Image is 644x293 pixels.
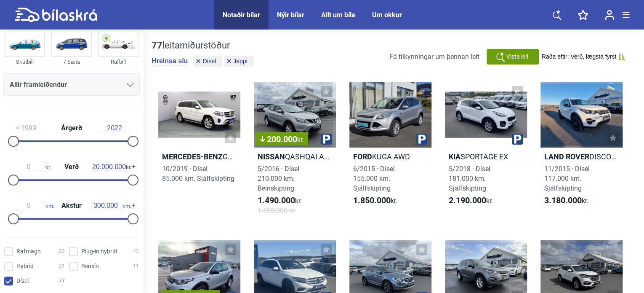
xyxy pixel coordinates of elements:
[152,57,188,65] button: Hreinsa síu
[512,134,523,145] img: parking.png
[544,195,582,205] b: 3.180.000
[158,152,240,161] h2: GLS 350 D 4MATIC
[372,11,402,19] a: Um okkur
[258,196,302,206] span: kr.
[506,52,529,61] span: Vista leit
[133,247,139,256] span: 43
[544,165,590,192] span: 11/2015 · Dísel 117.000 km. Sjálfskipting
[353,196,397,206] span: kr.
[152,40,162,51] b: 77
[321,134,332,145] img: parking.png
[62,164,81,170] span: Verð
[258,206,296,215] span: 1.690.000 kr.
[193,56,222,67] button: Dísel
[16,262,34,271] span: Hybrid
[152,40,255,51] div: leitarniðurstöður
[16,277,29,285] span: Dísel
[605,10,614,20] img: user-login.svg
[92,163,131,171] span: kr.
[353,195,391,205] b: 1.850.000
[162,152,223,161] b: Mercedes-Benz
[445,152,527,161] h2: SPORTAGE EX
[133,262,139,271] span: 11
[254,82,336,223] a: 200.000kr.NissanQASHQAI ACENTA5/2016 · Dísel210.000 km. Beinskipting1.490.000kr.1.690.000 kr.
[258,165,299,192] span: 5/2016 · Dísel 210.000 km. Beinskipting
[5,57,45,67] div: Skutbíll
[540,152,623,161] h2: DISCOVERY SPORT SE
[416,134,427,145] img: parking.png
[81,262,99,271] span: Bensín
[321,11,355,19] a: Allt um bíla
[202,58,216,64] span: Dísel
[449,196,493,206] span: kr.
[12,202,54,210] span: km.
[81,247,117,256] span: Plug-in hybrid
[542,53,616,60] span: Raða eftir: Verð, lægsta fyrst
[349,82,431,223] a: FordKUGA AWD6/2015 · Dísel155.000 km. Sjálfskipting1.850.000kr.
[297,136,304,144] span: kr.
[233,58,247,64] span: Jeppi
[449,165,490,192] span: 5/2018 · Dísel 181.000 km. Sjálfskipting
[59,277,65,285] span: 77
[449,152,460,161] b: Kia
[59,247,65,256] span: 23
[223,11,260,19] a: Notaðir bílar
[59,125,84,132] span: Árgerð
[16,247,41,256] span: Rafmagn
[389,53,479,61] span: Fá tilkynningar um þennan leit
[260,135,304,143] span: 200.000
[158,82,240,223] a: Mercedes-BenzGLS 350 D 4MATIC10/2019 · Dísel85.000 km. Sjálfskipting
[353,165,395,192] span: 6/2015 · Dísel 155.000 km. Sjálfskipting
[162,165,234,183] span: 10/2019 · Dísel 85.000 km. Sjálfskipting
[544,152,589,161] b: Land Rover
[353,152,372,161] b: Ford
[59,262,65,271] span: 31
[445,82,527,223] a: KiaSPORTAGE EX5/2018 · Dísel181.000 km. Sjálfskipting2.190.000kr.
[277,11,304,19] a: Nýir bílar
[89,202,131,210] span: km.
[258,152,285,161] b: Nissan
[224,56,253,67] button: Jeppi
[254,152,336,161] h2: QASHQAI ACENTA
[12,163,51,171] span: kr.
[258,195,295,205] b: 1.490.000
[51,57,92,67] div: 7 Sæta
[544,196,588,206] span: kr.
[349,152,431,161] h2: KUGA AWD
[10,79,67,91] span: Allir framleiðendur
[98,57,138,67] div: Rafbíll
[540,82,623,223] a: Land RoverDISCOVERY SPORT SE11/2015 · Dísel117.000 km. Sjálfskipting3.180.000kr.
[449,195,486,205] b: 2.190.000
[542,53,625,60] button: Raða eftir: Verð, lægsta fyrst
[59,202,84,209] span: Akstur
